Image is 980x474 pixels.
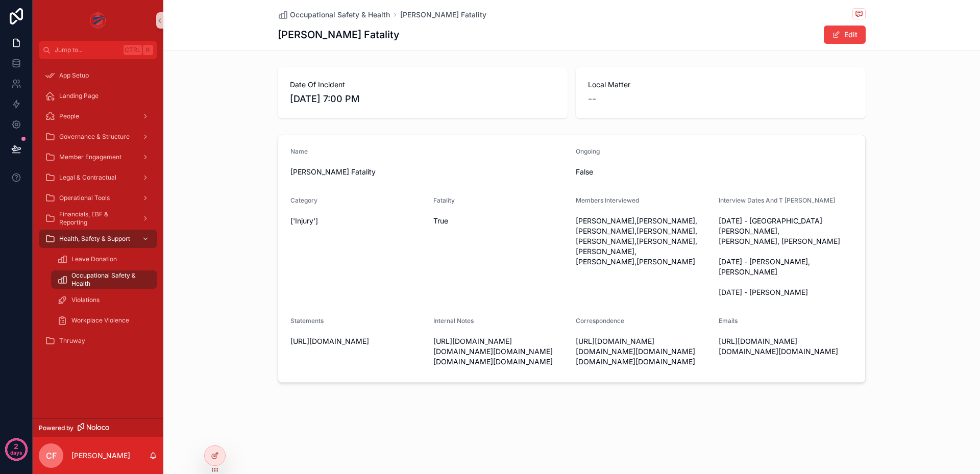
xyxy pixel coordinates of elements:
[39,128,157,146] a: Governance & Structure
[433,196,455,204] span: Fatality
[824,26,866,44] button: Edit
[719,196,835,204] span: Interview Dates And T [PERSON_NAME]
[59,194,110,202] span: Operational Tools
[59,210,134,227] span: Financials, EBF & Reporting
[46,450,57,462] span: CF
[719,317,738,325] span: Emails
[719,216,853,297] span: [DATE] - [GEOGRAPHIC_DATA][PERSON_NAME], [PERSON_NAME], [PERSON_NAME] [DATE] - [PERSON_NAME], [PE...
[588,92,596,106] span: --
[39,107,157,126] a: People
[10,445,22,460] p: days
[39,41,157,59] button: Jump to...CtrlK
[588,80,853,90] span: Local Matter
[71,271,147,288] span: Occupational Safety & Health
[576,147,600,155] span: Ongoing
[719,336,853,357] span: [URL][DOMAIN_NAME][DOMAIN_NAME][DOMAIN_NAME]
[59,235,130,243] span: Health, Safety & Support
[59,92,99,100] span: Landing Page
[71,255,117,263] span: Leave Donation
[290,92,555,106] span: [DATE] 7:00 PM
[39,66,157,85] a: App Setup
[59,153,121,161] span: Member Engagement
[433,317,474,325] span: Internal Notes
[90,12,107,29] img: App logo
[290,80,555,90] span: Date Of Incident
[278,28,400,42] h1: [PERSON_NAME] Fatality
[124,45,142,55] span: Ctrl
[51,311,157,330] a: Workplace Violence
[576,196,639,204] span: Members Interviewed
[39,189,157,207] a: Operational Tools
[51,270,157,289] a: Occupational Safety & Health
[14,441,18,452] p: 2
[71,451,130,461] p: [PERSON_NAME]
[55,46,119,54] span: Jump to...
[290,167,568,177] span: [PERSON_NAME] Fatality
[290,216,425,226] span: ['Injury']
[51,291,157,309] a: Violations
[59,173,116,182] span: Legal & Contractual
[39,209,157,228] a: Financials, EBF & Reporting
[433,216,568,226] span: True
[39,230,157,248] a: Health, Safety & Support
[144,46,152,54] span: K
[51,250,157,268] a: Leave Donation
[33,59,163,363] div: scrollable content
[39,148,157,166] a: Member Engagement
[576,317,624,325] span: Correspondence
[278,10,390,20] a: Occupational Safety & Health
[576,336,710,367] span: [URL][DOMAIN_NAME][DOMAIN_NAME][DOMAIN_NAME][DOMAIN_NAME][DOMAIN_NAME]
[400,10,486,20] a: [PERSON_NAME] Fatality
[290,147,308,155] span: Name
[39,424,73,432] span: Powered by
[33,418,163,437] a: Powered by
[290,10,390,20] span: Occupational Safety & Health
[71,296,100,304] span: Violations
[290,336,425,346] span: [URL][DOMAIN_NAME]
[290,196,317,204] span: Category
[39,332,157,350] a: Thruway
[59,133,130,141] span: Governance & Structure
[576,167,853,177] span: False
[71,316,129,325] span: Workplace Violence
[39,168,157,187] a: Legal & Contractual
[59,337,85,345] span: Thruway
[433,336,568,367] span: [URL][DOMAIN_NAME][DOMAIN_NAME][DOMAIN_NAME][DOMAIN_NAME][DOMAIN_NAME]
[290,317,324,325] span: Statements
[59,112,79,120] span: People
[39,87,157,105] a: Landing Page
[59,71,89,80] span: App Setup
[576,216,710,267] span: [PERSON_NAME],[PERSON_NAME],[PERSON_NAME],[PERSON_NAME],[PERSON_NAME],[PERSON_NAME],[PERSON_NAME]...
